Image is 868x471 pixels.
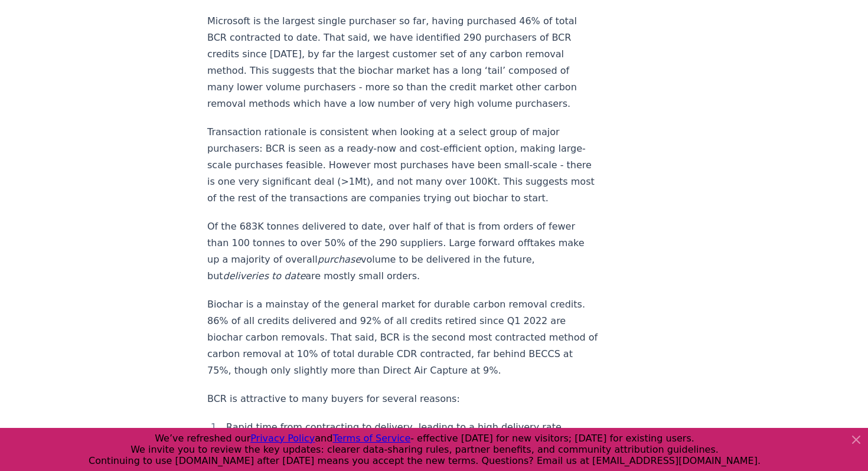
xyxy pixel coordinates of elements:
[207,124,598,207] p: Transaction rationale is consistent when looking at a select group of major purchasers: BCR is se...
[272,270,305,282] em: to date
[207,391,598,407] p: BCR is attractive to many buyers for several reasons:
[207,218,598,284] p: Of the 683K tonnes delivered to date, over half of that is from orders of fewer than 100 tonnes t...
[207,13,598,112] p: Microsoft is the largest single purchaser so far, having purchased 46% of total BCR contracted to...
[207,296,598,379] p: Biochar is a mainstay of the general market for durable carbon removal credits. 86% of all credit...
[318,254,361,265] em: purchase
[223,419,598,452] li: Rapid time from contracting to delivery, leading to a high delivery rate relative to other durabl...
[223,270,269,282] em: deliveries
